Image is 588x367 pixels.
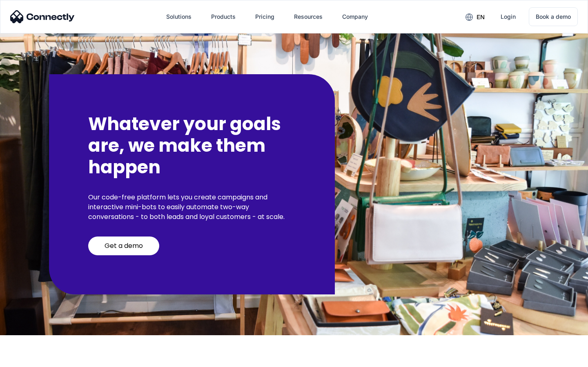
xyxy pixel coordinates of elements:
[501,11,516,22] div: Login
[88,237,159,255] a: Get a demo
[494,7,522,27] a: Login
[529,7,578,26] a: Book a demo
[105,242,143,250] div: Get a demo
[459,11,491,23] div: en
[88,192,296,222] p: Our code-free platform lets you create campaigns and interactive mini-bots to easily automate two...
[10,10,75,23] img: Connectly Logo
[477,11,485,23] div: en
[211,11,236,22] div: Products
[88,113,296,178] h2: Whatever your goals are, we make them happen
[249,7,281,27] a: Pricing
[342,11,368,22] div: Company
[16,353,49,364] ul: Language list
[287,7,329,27] div: Resources
[336,7,374,27] div: Company
[166,11,192,22] div: Solutions
[8,353,49,364] aside: Language selected: English
[205,7,242,27] div: Products
[160,7,198,27] div: Solutions
[255,11,274,22] div: Pricing
[294,11,323,22] div: Resources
